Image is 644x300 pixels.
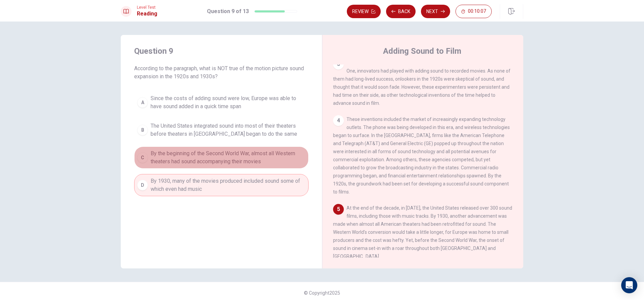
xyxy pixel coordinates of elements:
[421,5,450,18] button: Next
[151,94,306,111] span: Since the costs of adding sound were low, Europe was able to have sound added in a quick time span
[468,9,486,14] span: 00:10:07
[137,97,148,108] div: A
[134,119,309,141] button: BThe United States integrated sound into most of their theaters before theaters in [GEOGRAPHIC_DA...
[621,277,637,293] div: Open Intercom Messenger
[347,5,381,18] button: Review
[151,149,306,166] span: By the beginning of the Second World War, almost all Western theaters had sound accompanying thei...
[386,5,416,18] button: Back
[134,46,309,56] h4: Question 9
[137,125,148,135] div: B
[383,46,461,56] h4: Adding Sound to Film
[333,205,512,259] span: At the end of the decade, in [DATE], the United States released over 300 sound films, including t...
[137,152,148,163] div: C
[137,180,148,190] div: D
[137,5,157,10] span: Level Test
[304,290,340,296] span: © Copyright 2025
[207,7,249,15] h1: Question 9 of 13
[333,115,344,126] div: 4
[137,10,157,18] h1: Reading
[134,146,309,169] button: CBy the beginning of the Second World War, almost all Western theaters had sound accompanying the...
[151,177,306,193] span: By 1930, many of the movies produced included sound some of which even had music
[333,117,510,195] span: These inventions included the market of increasingly expanding technology outlets. The phone was ...
[134,174,309,196] button: DBy 1930, many of the movies produced included sound some of which even had music
[151,122,306,138] span: The United States integrated sound into most of their theaters before theaters in [GEOGRAPHIC_DAT...
[455,5,492,18] button: 00:10:07
[134,65,309,81] span: According to the paragraph, what is NOT true of the motion picture sound expansion in the 1920s a...
[134,91,309,114] button: ASince the costs of adding sound were low, Europe was able to have sound added in a quick time span
[333,204,344,215] div: 5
